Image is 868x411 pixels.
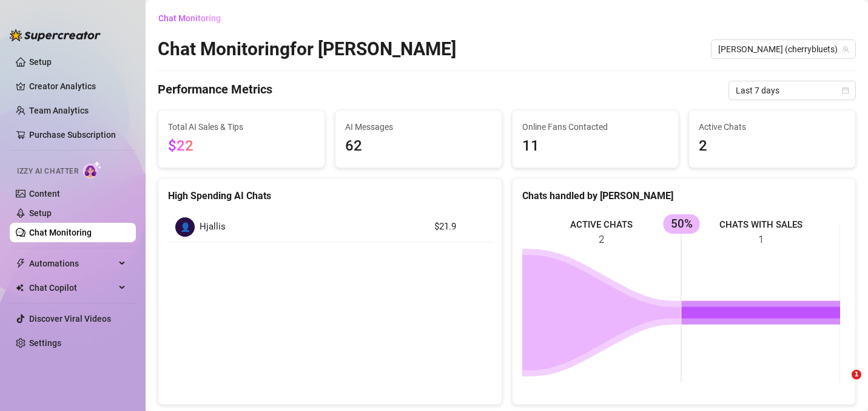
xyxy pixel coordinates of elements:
[29,278,115,297] span: Chat Copilot
[158,13,221,23] span: Chat Monitoring
[842,46,849,53] span: team
[842,87,849,94] span: calendar
[158,8,230,28] button: Chat Monitoring
[699,120,846,134] span: Active Chats
[29,314,111,324] a: Discover Viral Videos
[158,38,456,61] h2: Chat Monitoring for [PERSON_NAME]
[522,120,669,134] span: Online Fans Contacted
[827,370,856,399] iframe: Intercom live chat
[29,338,61,348] a: Settings
[29,208,52,218] a: Setup
[29,189,60,199] a: Content
[29,57,52,67] a: Setup
[158,81,272,100] h4: Performance Metrics
[168,188,492,203] div: High Spending AI Chats
[852,370,861,379] span: 1
[16,259,25,268] span: thunderbolt
[29,106,89,115] a: Team Analytics
[83,161,102,178] img: AI Chatter
[168,120,315,134] span: Total AI Sales & Tips
[29,76,126,96] a: Creator Analytics
[718,40,849,58] span: Emily (cherrybluets)
[345,135,492,158] span: 62
[29,228,92,237] a: Chat Monitoring
[17,166,78,177] span: Izzy AI Chatter
[736,81,849,100] span: Last 7 days
[345,120,492,134] span: AI Messages
[10,29,101,41] img: logo-BBDzfeDw.svg
[434,220,485,234] article: $21.9
[29,125,126,144] a: Purchase Subscription
[16,284,24,292] img: Chat Copilot
[29,254,115,273] span: Automations
[699,135,846,158] span: 2
[522,188,846,203] div: Chats handled by [PERSON_NAME]
[522,135,669,158] span: 11
[168,137,193,154] span: $22
[175,217,195,237] div: 👤
[200,220,226,234] span: Hjallis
